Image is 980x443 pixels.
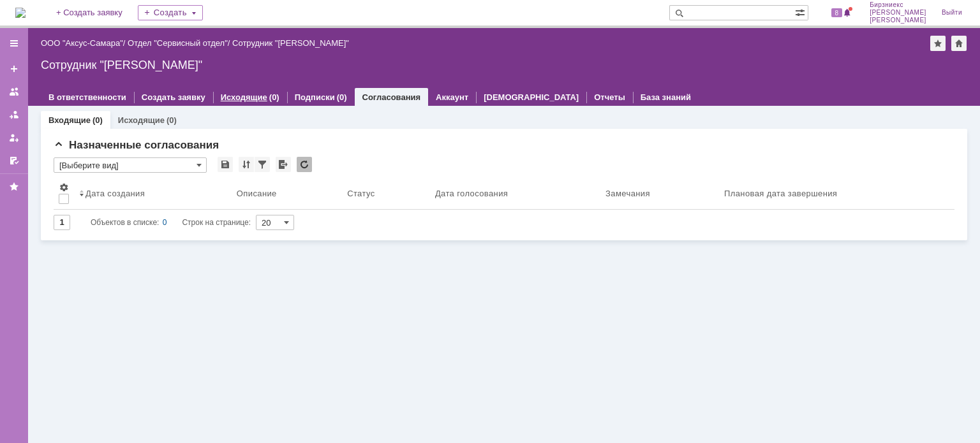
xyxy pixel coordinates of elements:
div: Плановая дата завершения [724,189,837,198]
div: Замечания [605,189,650,198]
div: Экспорт списка [276,157,291,172]
a: Отчеты [594,92,625,102]
span: Расширенный поиск [795,6,808,18]
div: Создать [138,5,203,20]
div: / [41,38,128,48]
span: [PERSON_NAME] [870,17,926,24]
div: Сотрудник "[PERSON_NAME]" [41,59,967,71]
span: Бирзниекс [870,1,926,9]
div: Фильтрация... [255,157,270,172]
th: Дата создания [74,177,232,210]
a: Перейти на домашнюю страницу [15,8,26,18]
span: Настройки [59,182,69,192]
div: Дата создания [85,189,145,198]
div: (0) [337,92,347,102]
div: Сортировка... [239,157,254,172]
a: Отдел "Сервисный отдел" [128,38,228,48]
div: / [128,38,232,48]
div: 0 [163,215,167,230]
a: Создать заявку [142,92,205,102]
th: Дата голосования [430,177,600,210]
a: Подписки [295,92,335,102]
div: (0) [269,92,279,102]
div: Описание [237,189,277,198]
i: Строк на странице: [91,215,251,230]
div: Дата голосования [435,189,508,198]
div: (0) [167,115,177,125]
a: Аккаунт [436,92,468,102]
img: logo [15,8,26,18]
span: 8 [831,8,843,17]
div: Сотрудник "[PERSON_NAME]" [232,38,349,48]
a: Согласования [362,92,421,102]
a: Заявки в моей ответственности [4,105,24,125]
div: Сохранить вид [218,157,233,172]
a: [DEMOGRAPHIC_DATA] [484,92,579,102]
div: Статус [347,189,375,198]
a: Входящие [48,115,91,125]
a: База знаний [641,92,691,102]
a: ООО "Аксус-Самара" [41,38,123,48]
div: Добавить в избранное [930,36,946,51]
a: Заявки на командах [4,82,24,102]
span: Объектов в списке: [91,218,159,227]
span: Назначенные согласования [54,139,219,151]
div: (0) [93,115,103,125]
a: Исходящие [221,92,267,102]
a: Мои заявки [4,127,24,148]
div: Обновлять список [297,157,312,172]
div: Сделать домашней страницей [951,36,967,51]
a: Мои согласования [4,150,24,171]
span: [PERSON_NAME] [870,9,926,17]
a: Создать заявку [4,59,24,79]
a: В ответственности [48,92,126,102]
a: Исходящие [118,115,165,125]
th: Статус [342,177,430,210]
